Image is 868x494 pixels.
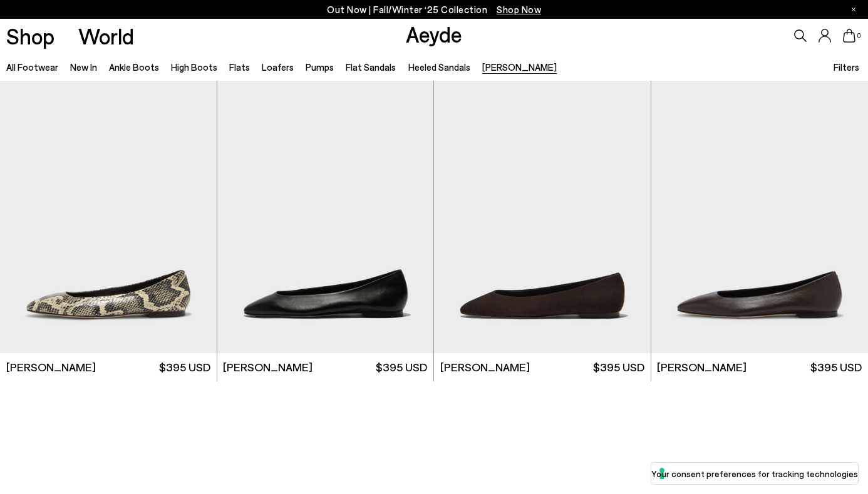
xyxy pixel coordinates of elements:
[159,359,210,375] span: $395 USD
[651,463,858,484] button: Your consent preferences for tracking technologies
[6,359,96,375] span: [PERSON_NAME]
[327,2,541,18] p: Out Now | Fall/Winter ‘25 Collection
[223,359,313,375] span: [PERSON_NAME]
[346,61,396,73] a: Flat Sandals
[651,467,858,480] label: Your consent preferences for tracking technologies
[6,25,54,47] a: Shop
[440,359,530,375] span: [PERSON_NAME]
[229,61,250,73] a: Flats
[482,61,557,73] a: [PERSON_NAME]
[262,61,294,73] a: Loafers
[217,353,434,381] a: [PERSON_NAME] $395 USD
[855,33,862,39] span: 0
[434,353,651,381] a: [PERSON_NAME] $395 USD
[306,61,334,73] a: Pumps
[109,61,159,73] a: Ankle Boots
[497,4,541,15] span: Navigate to /collections/new-in
[434,81,651,352] img: Ellie Suede Almond-Toe Flats
[406,21,462,47] a: Aeyde
[217,81,434,352] img: Ellie Almond-Toe Flats
[6,61,58,73] a: All Footwear
[843,29,855,43] a: 0
[171,61,217,73] a: High Boots
[834,61,859,73] span: Filters
[376,359,427,375] span: $395 USD
[78,25,134,47] a: World
[408,61,470,73] a: Heeled Sandals
[593,359,644,375] span: $395 USD
[70,61,97,73] a: New In
[657,359,747,375] span: [PERSON_NAME]
[810,359,862,375] span: $395 USD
